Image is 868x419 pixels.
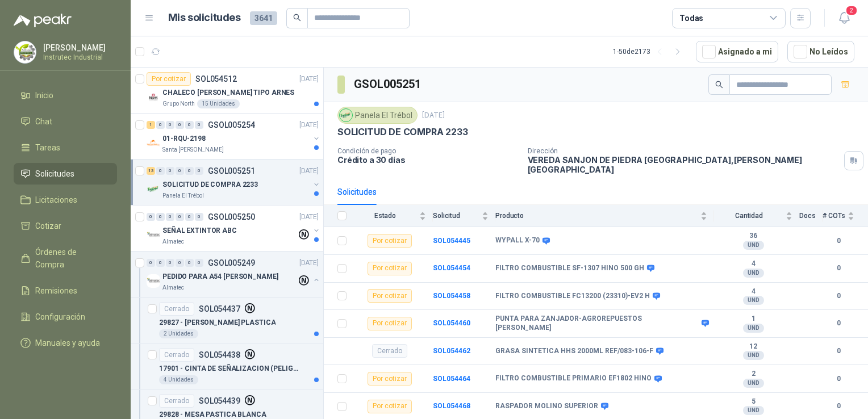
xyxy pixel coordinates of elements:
[159,394,194,408] div: Cerrado
[743,351,764,360] div: UND
[14,41,36,63] img: Company Logo
[208,121,255,129] p: GSOL005254
[162,191,204,200] p: Panela El Trébol
[823,346,854,357] b: 0
[199,351,240,359] p: SOL054438
[35,337,100,349] span: Manuales y ayuda
[208,167,255,175] p: GSOL005251
[368,400,412,413] div: Por cotizar
[433,402,470,410] b: SOL054468
[162,145,224,154] p: Santa [PERSON_NAME]
[147,72,191,86] div: Por cotizar
[162,99,195,108] p: Grupo North
[293,14,301,22] span: search
[495,315,699,332] b: PUNTA PARA ZANJADOR-AGROREPUESTOS [PERSON_NAME]
[495,212,698,220] span: Producto
[823,401,854,412] b: 0
[208,213,255,221] p: GSOL005250
[495,374,652,383] b: FILTRO COMBUSTIBLE PRIMARIO EF1802 HINO
[195,75,237,83] p: SOL054512
[495,402,598,411] b: RASPADOR MOLINO SUPERIOR
[823,205,868,227] th: # COTs
[147,90,160,104] img: Company Logo
[131,68,323,114] a: Por cotizarSOL054512[DATE] Company LogoCHALECO [PERSON_NAME] TIPO ARNESGrupo North15 Unidades
[147,274,160,288] img: Company Logo
[147,118,321,154] a: 1 0 0 0 0 0 GSOL005254[DATE] Company Logo01-RQU-2198Santa [PERSON_NAME]
[834,8,854,28] button: 2
[147,164,321,200] a: 13 0 0 0 0 0 GSOL005251[DATE] Company LogoSOLICITUD DE COMPRA 2233Panela El Trébol
[743,406,764,415] div: UND
[433,237,470,245] a: SOL054445
[147,182,160,196] img: Company Logo
[714,342,792,351] b: 12
[14,306,117,328] a: Configuración
[495,292,650,301] b: FILTRO COMBUSTIBLE FC13200 (23310)-EV2 H
[714,232,792,241] b: 36
[156,259,165,267] div: 0
[147,121,155,129] div: 1
[14,14,72,27] img: Logo peakr
[743,379,764,388] div: UND
[299,74,319,85] p: [DATE]
[337,186,377,198] div: Solicitudes
[147,256,321,292] a: 0 0 0 0 0 0 GSOL005249[DATE] Company LogoPEDIDO PARA A54 [PERSON_NAME]Almatec
[743,296,764,305] div: UND
[433,347,470,355] a: SOL054462
[131,343,323,389] a: CerradoSOL05443817901 - CINTA DE SEÑALIZACION (PELIGRO)(500mts)4 Unidades
[353,205,433,227] th: Estado
[714,212,783,220] span: Cantidad
[299,212,319,223] p: [DATE]
[368,234,412,248] div: Por cotizar
[166,121,174,129] div: 0
[14,85,117,106] a: Inicio
[162,133,206,144] p: 01-RQU-2198
[35,141,60,154] span: Tareas
[433,375,470,383] a: SOL054464
[14,332,117,354] a: Manuales y ayuda
[14,163,117,185] a: Solicitudes
[495,264,644,273] b: FILTRO COMBUSTIBLE SF-1307 HINO 500 GH
[714,315,792,324] b: 1
[195,167,203,175] div: 0
[176,167,184,175] div: 0
[823,263,854,274] b: 0
[176,213,184,221] div: 0
[799,205,823,227] th: Docs
[250,11,277,25] span: 3641
[147,136,160,150] img: Company Logo
[299,166,319,177] p: [DATE]
[353,212,417,220] span: Estado
[433,319,470,327] a: SOL054460
[337,147,519,155] p: Condición de pago
[433,264,470,272] b: SOL054454
[337,126,468,138] p: SOLICITUD DE COMPRA 2233
[176,121,184,129] div: 0
[823,374,854,384] b: 0
[156,121,165,129] div: 0
[368,317,412,330] div: Por cotizar
[14,111,117,132] a: Chat
[14,189,117,211] a: Licitaciones
[715,81,723,89] span: search
[528,147,840,155] p: Dirección
[185,213,194,221] div: 0
[495,236,540,245] b: WYPALL X-70
[35,115,52,128] span: Chat
[156,213,165,221] div: 0
[185,259,194,267] div: 0
[422,110,445,121] p: [DATE]
[195,213,203,221] div: 0
[14,241,117,275] a: Órdenes de Compra
[495,347,653,356] b: GRASA SINTETICA HHS 2000ML REF/083-106-F
[147,210,321,246] a: 0 0 0 0 0 0 GSOL005250[DATE] Company LogoSEÑAL EXTINTOR ABCAlmatec
[337,155,519,165] p: Crédito a 30 días
[147,259,155,267] div: 0
[43,44,114,52] p: [PERSON_NAME]
[159,363,301,374] p: 17901 - CINTA DE SEÑALIZACION (PELIGRO)(500mts)
[159,329,198,338] div: 2 Unidades
[354,76,423,93] h3: GSOL005251
[714,370,792,379] b: 2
